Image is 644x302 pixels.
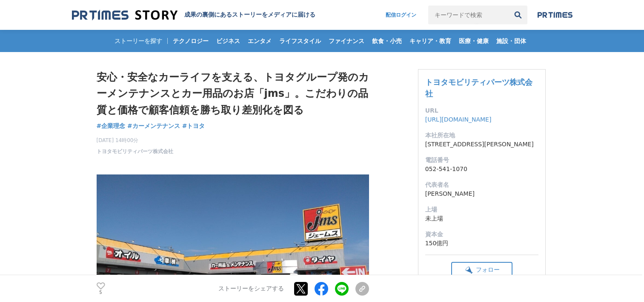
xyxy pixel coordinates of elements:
[493,37,530,45] span: 施設・団体
[127,122,180,131] a: #カーメンテナンス
[425,239,538,248] dd: 150億円
[455,30,492,52] a: 医療・健康
[169,37,212,45] span: テクノロジー
[425,180,538,189] dt: 代表者名
[276,37,324,45] span: ライフスタイル
[451,262,512,278] button: フォロー
[97,148,173,155] a: トヨタモビリティパーツ株式会社
[182,122,205,130] span: #トヨタ
[325,37,368,45] span: ファイナンス
[425,116,492,123] a: [URL][DOMAIN_NAME]
[72,9,177,21] img: 成果の裏側にあるストーリーをメディアに届ける
[425,165,538,174] dd: 052-541-1070
[425,106,538,115] dt: URL
[425,214,538,223] dd: 未上場
[97,122,126,130] span: #企業理念
[72,9,315,21] a: 成果の裏側にあるストーリーをメディアに届ける 成果の裏側にあるストーリーをメディアに届ける
[182,122,205,131] a: #トヨタ
[425,156,538,165] dt: 電話番号
[493,30,530,52] a: 施設・団体
[425,205,538,214] dt: 上場
[406,37,455,45] span: キャリア・教育
[428,6,509,24] input: キーワードで検索
[425,140,538,149] dd: [STREET_ADDRESS][PERSON_NAME]
[97,69,369,118] h1: 安心・安全なカーライフを支える、トヨタグループ発のカーメンテナンスとカー用品のお店「jms」。こだわりの品質と価格で顧客信頼を勝ち取り差別化を図る
[369,30,405,52] a: 飲食・小売
[455,37,492,45] span: 医療・健康
[244,37,275,45] span: エンタメ
[377,6,425,24] a: 配信ログイン
[425,78,532,98] a: トヨタモビリティパーツ株式会社
[276,30,324,52] a: ライフスタイル
[169,30,212,52] a: テクノロジー
[218,285,284,293] p: ストーリーをシェアする
[97,136,173,144] span: [DATE] 14時00分
[325,30,368,52] a: ファイナンス
[538,12,572,18] img: prtimes
[406,30,455,52] a: キャリア・教育
[127,122,180,130] span: #カーメンテナンス
[97,290,105,295] p: 5
[369,37,405,45] span: 飲食・小売
[425,189,538,198] dd: [PERSON_NAME]
[213,30,243,52] a: ビジネス
[244,30,275,52] a: エンタメ
[97,122,126,131] a: #企業理念
[425,230,538,239] dt: 資本金
[184,11,315,19] h2: 成果の裏側にあるストーリーをメディアに届ける
[509,6,527,24] button: 検索
[425,131,538,140] dt: 本社所在地
[213,37,243,45] span: ビジネス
